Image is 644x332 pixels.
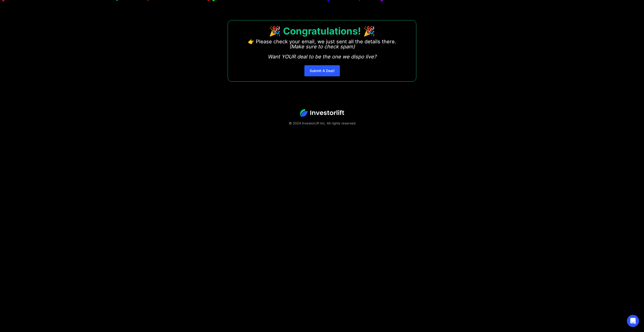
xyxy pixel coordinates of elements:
[269,25,375,37] strong: 🎉 Congratulations! 🎉
[627,315,639,327] div: Open Intercom Messenger
[248,39,396,59] p: 👉 Please check your email, we just sent all the details there. ‍
[268,44,376,60] em: (Make sure to check spam) Want YOUR deal to be the one we dispo live?
[304,65,340,76] a: Submit A Deal!
[18,121,626,126] div: © 2024 InvestorLift Inc. All rights reserved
